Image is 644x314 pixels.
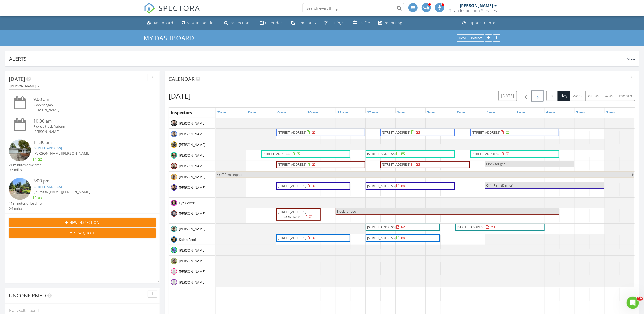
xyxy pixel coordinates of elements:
button: month [616,91,635,101]
a: Templates [289,18,318,28]
span: [PERSON_NAME] [178,280,207,285]
a: 1pm [396,109,407,117]
a: 9am [276,109,287,117]
span: [PERSON_NAME] [178,211,207,216]
a: Support Center [460,18,499,28]
div: Alerts [9,55,627,62]
img: img_3076.jpeg [171,236,177,243]
a: 4pm [485,109,497,117]
div: Dashboards [459,36,482,40]
button: [DATE] [498,91,517,101]
span: [PERSON_NAME] [178,248,207,253]
span: Kaleb Roof [178,237,197,242]
h2: [DATE] [169,91,191,101]
span: Inspectors [171,110,192,115]
span: 10 [637,297,643,301]
img: img_4063.jpg [171,226,177,232]
img: default-user-f0147aede5fd5fa78ca7ade42f37bd4542148d508eef1c3d3ea960f66861d68b.jpg [171,268,177,275]
img: img_0723.jpeg [171,210,177,217]
span: Off - Firm (Dinner) [486,183,513,188]
img: img_7612.jpg [171,184,177,191]
div: Block for geo [33,103,144,108]
span: [PERSON_NAME] [178,174,207,179]
span: New Quote [74,230,95,236]
div: Pick up truck Auburn [33,124,144,129]
img: img_2130.jpeg [171,163,177,169]
button: week [570,91,586,101]
img: 83a25c15b4264901a24018c7028b596c.jpeg [171,152,177,159]
a: 3:00 pm [STREET_ADDRESS] [PERSON_NAME][PERSON_NAME] 17 minutes drive time 6.4 miles [9,178,156,211]
a: 10am [306,109,320,117]
div: Dashboard [153,20,174,25]
a: 11:30 am [STREET_ADDRESS] [PERSON_NAME][PERSON_NAME] 21 minutes drive time 9.5 miles [9,139,156,173]
a: Inspections [222,18,254,28]
span: [STREET_ADDRESS] [367,225,396,229]
a: Reporting [377,18,404,28]
div: 9.5 miles [9,167,42,172]
span: SPECTORA [159,3,200,13]
img: img_3391.png [171,247,177,253]
img: 1e8f764f340c4791914931db194646f5.jpeg [171,200,177,206]
button: Previous day [520,91,532,101]
a: 3pm [455,109,467,117]
span: [STREET_ADDRESS] [278,162,306,167]
div: [PERSON_NAME] [460,3,493,8]
img: 73665904096__773dd0adee3e401a87ea0e4b6e93718f.jpeg [171,174,177,180]
span: Block for geo [337,209,356,214]
a: [STREET_ADDRESS] [33,184,62,189]
div: [PERSON_NAME] [33,129,144,134]
span: [PERSON_NAME] [178,269,207,274]
span: [PERSON_NAME] [178,226,207,231]
span: [PERSON_NAME] [178,164,207,169]
iframe: Intercom live chat [627,297,639,309]
span: [STREET_ADDRESS][PERSON_NAME] [278,210,306,219]
span: [STREET_ADDRESS] [263,151,291,156]
div: Inspections [230,20,252,25]
button: list [546,91,558,101]
img: default-user-f0147aede5fd5fa78ca7ade42f37bd4542148d508eef1c3d3ea960f66861d68b.jpg [171,279,177,285]
div: Calendar [265,20,283,25]
img: The Best Home Inspection Software - Spectora [144,3,155,14]
div: 3:00 pm [33,178,144,184]
a: 7am [216,109,228,117]
div: 9:00 am [33,96,144,103]
span: Calendar [169,75,195,82]
span: [PERSON_NAME] [178,153,207,158]
span: [STREET_ADDRESS] [278,184,306,188]
button: day [558,91,570,101]
span: [PERSON_NAME] [62,151,90,156]
span: [PERSON_NAME] [178,258,207,264]
span: [PERSON_NAME] [178,121,207,126]
img: 998c2168e8fd46ea80c2f1bd17e61d14.jpeg [171,131,177,137]
a: 2pm [426,109,437,117]
div: 17 minutes drive time [9,201,42,206]
div: Settings [330,20,345,25]
a: My Dashboard [144,34,199,42]
div: Support Center [468,20,497,25]
div: [PERSON_NAME] [33,108,144,112]
button: Next day [532,91,544,101]
span: [STREET_ADDRESS] [472,130,500,135]
span: Unconfirmed [9,292,46,299]
button: New Quote [9,228,156,238]
span: [PERSON_NAME] [178,142,207,147]
div: [PERSON_NAME] [10,85,39,88]
img: d116c66932d745a8abd0420c78ffe4f6.jpeg [171,120,177,126]
input: Search everything... [303,3,404,13]
span: [STREET_ADDRESS] [367,235,396,240]
div: Templates [296,20,316,25]
div: New Inspection [187,20,216,25]
button: [PERSON_NAME] [9,83,40,90]
div: 11:30 am [33,139,144,146]
button: cal wk [585,91,603,101]
img: img_6166.jpeg [171,258,177,264]
a: 8am [246,109,258,117]
img: image_processing2025082797d5bl2t.jpeg [9,139,31,161]
span: [STREET_ADDRESS] [382,130,410,135]
a: 11am [336,109,350,117]
div: Profile [359,20,371,25]
span: [PERSON_NAME] [33,189,62,194]
span: [STREET_ADDRESS] [367,151,396,156]
span: View [627,57,635,61]
img: ab7315192ae64021a741a01fc51364ee.jpeg [171,141,177,148]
